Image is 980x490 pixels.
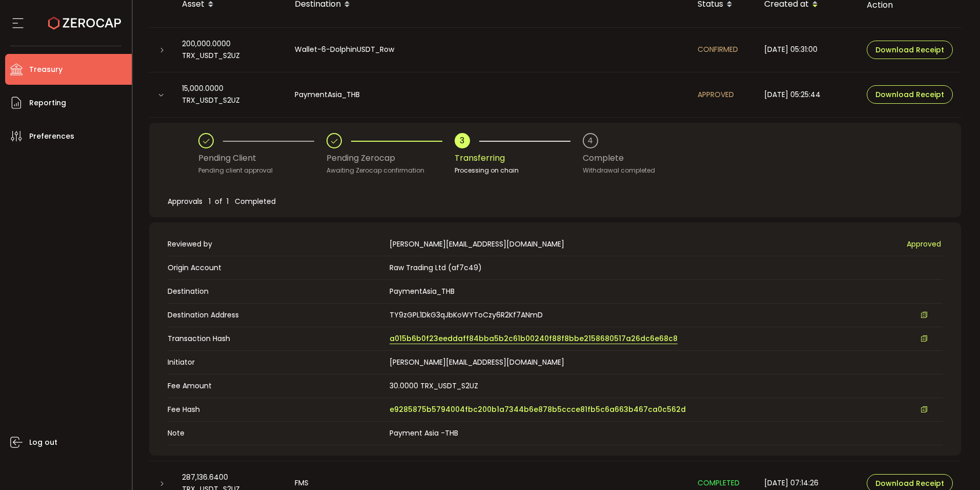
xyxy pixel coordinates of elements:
div: PaymentAsia_THB [287,89,689,101]
span: Initiator [168,357,384,368]
span: Treasury [29,62,63,77]
div: Withdrawal completed [583,165,655,176]
span: Destination Address [168,310,384,321]
span: CONFIRMED [698,44,738,54]
span: Payment Asia -THB [390,428,458,438]
span: Download Receipt [875,46,944,53]
div: Complete [583,148,655,168]
span: COMPLETED [698,478,740,488]
span: TY9zGPL1DkG3qJbKoWYToCzy6R2Kf7ANmD [390,310,543,321]
span: Origin Account [168,262,384,273]
div: [DATE] 05:31:00 [756,44,859,55]
span: Raw Trading Ltd (af7c49) [390,262,482,273]
span: [PERSON_NAME][EMAIL_ADDRESS][DOMAIN_NAME] [390,239,564,250]
div: Pending Client [198,148,326,168]
iframe: Chat Widget [929,441,980,490]
span: 30.0000 TRX_USDT_S2UZ [390,381,478,391]
span: Approvals 1 of 1 Completed [168,196,276,206]
span: APPROVED [698,89,734,100]
span: Destination [168,286,384,297]
div: 3 [460,137,464,145]
span: a015b6b0f23eeddaff84bba5b2c61b00240f88f8bbe2158680517a26dc6e68c8 [390,333,678,344]
span: Download Receipt [875,480,944,487]
span: Fee Hash [168,404,384,415]
div: 200,000.0000 TRX_USDT_S2UZ [174,38,287,62]
div: Pending client approval [198,165,326,176]
div: Processing on chain [455,165,583,176]
span: Download Receipt [875,91,944,98]
span: Note [168,428,384,439]
div: Awaiting Zerocap confirmation [326,165,455,176]
span: Reviewed by [168,239,384,250]
span: Preferences [29,129,74,144]
span: e9285875b5794004fbc200b1a7344b6e878b5ccce81fb5c6a663b467ca0c562d [390,404,686,415]
span: Fee Amount [168,381,384,391]
div: Pending Zerocap [326,148,455,168]
div: [DATE] 07:14:26 [756,477,859,489]
div: Transferring [455,148,583,168]
span: Approved [907,239,941,250]
div: FMS [287,477,689,489]
span: Reporting [29,96,66,110]
span: Log out [29,435,57,450]
div: 4 [587,137,593,145]
span: [PERSON_NAME][EMAIL_ADDRESS][DOMAIN_NAME] [390,357,564,367]
div: 15,000.0000 TRX_USDT_S2UZ [174,83,287,106]
span: Transaction Hash [168,333,384,344]
span: PaymentAsia_THB [390,286,455,296]
button: Download Receipt [867,85,953,104]
div: [DATE] 05:25:44 [756,89,859,101]
button: Download Receipt [867,41,953,59]
div: Wallet-6-DolphinUSDT_Row [287,44,689,55]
